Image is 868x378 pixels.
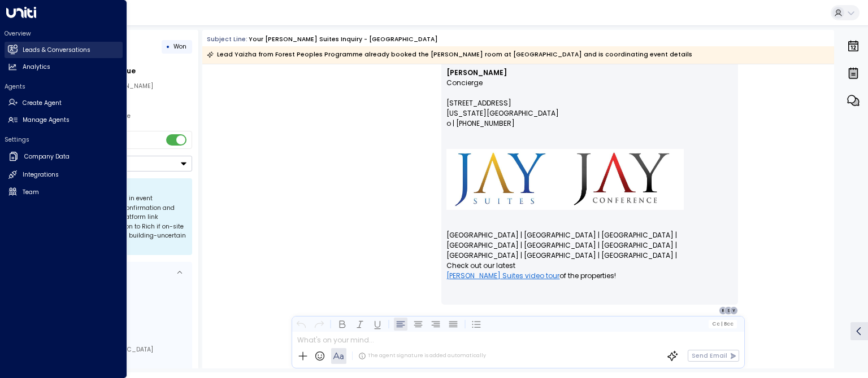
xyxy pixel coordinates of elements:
[719,306,728,315] div: R
[24,152,70,161] h2: Company Data
[446,118,733,129] p: o | [PHONE_NUMBER]
[5,148,123,166] a: Company Data
[173,42,186,51] span: Won
[5,59,123,76] a: Analytics
[5,167,123,183] a: Integrations
[709,320,737,328] button: Cc|Bcc
[5,112,123,129] a: Manage Agents
[5,95,123,111] a: Create Agent
[5,82,123,91] h2: Agents
[5,135,123,144] h2: Settings
[730,306,739,315] div: Y
[5,29,123,38] h2: Overview
[294,317,308,331] button: Undo
[446,78,733,88] p: Concierge
[724,306,733,315] div: S
[446,149,684,210] img: Jay Suites Logo
[23,63,50,72] h2: Analytics
[23,188,39,197] h2: Team
[207,35,248,43] span: Subject Line:
[446,108,733,118] p: [US_STATE][GEOGRAPHIC_DATA]
[23,170,59,179] h2: Integrations
[446,271,559,281] a: [PERSON_NAME] Suites video tour
[23,99,62,108] h2: Create Agent
[358,352,486,360] div: The agent signature is added automatically
[712,321,734,327] span: Cc Bcc
[721,321,722,327] span: |
[166,39,170,54] div: •
[446,220,733,281] p: [GEOGRAPHIC_DATA] | [GEOGRAPHIC_DATA] | [GEOGRAPHIC_DATA] | [GEOGRAPHIC_DATA] | [GEOGRAPHIC_DATA]...
[23,116,70,125] h2: Manage Agents
[23,46,90,55] h2: Leads & Conversations
[5,42,123,58] a: Leads & Conversations
[207,49,692,60] div: Lead Yaizha from Forest Peoples Programme already booked the [PERSON_NAME] room at [GEOGRAPHIC_DA...
[446,68,733,78] p: [PERSON_NAME]
[446,98,733,108] p: [STREET_ADDRESS]
[5,184,123,200] a: Team
[249,35,438,44] div: Your [PERSON_NAME] Suites Inquiry - [GEOGRAPHIC_DATA]
[312,317,325,331] button: Redo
